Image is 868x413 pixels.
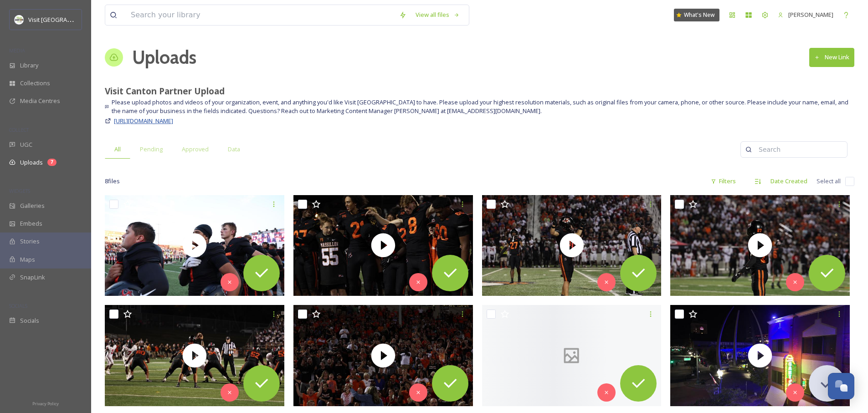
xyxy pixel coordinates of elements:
[773,6,838,24] a: [PERSON_NAME]
[15,15,24,24] img: download.jpeg
[32,401,59,407] span: Privacy Policy
[293,195,473,296] img: thumbnail
[788,10,833,19] span: [PERSON_NAME]
[670,305,850,406] img: thumbnail
[809,48,854,67] button: New Link
[20,219,42,228] span: Embeds
[9,126,29,133] span: COLLECT
[132,44,196,71] a: Uploads
[9,302,27,309] span: SOCIALS
[20,97,60,105] span: Media Centres
[817,177,841,186] span: Select all
[20,79,50,88] span: Collections
[20,237,40,246] span: Stories
[670,195,850,296] img: thumbnail
[20,61,38,70] span: Library
[293,305,473,406] img: thumbnail
[140,145,163,154] span: Pending
[754,140,842,159] input: Search
[706,172,740,190] div: Filters
[32,398,59,408] a: Privacy Policy
[114,117,173,125] span: [URL][DOMAIN_NAME]
[126,5,395,25] input: Search your library
[828,373,854,399] button: Open Chat
[20,316,39,325] span: Socials
[482,195,662,296] img: thumbnail
[105,195,284,296] img: thumbnail
[105,85,225,97] strong: Visit Canton Partner Upload
[766,172,812,190] div: Date Created
[105,305,284,406] img: thumbnail
[114,115,173,126] a: [URL][DOMAIN_NAME]
[228,145,240,154] span: Data
[9,47,25,54] span: MEDIA
[20,255,35,264] span: Maps
[20,273,45,282] span: SnapLink
[9,187,30,194] span: WIDGETS
[47,159,56,166] div: 7
[20,158,43,167] span: Uploads
[105,177,120,186] span: 8 file s
[674,9,719,21] a: What's New
[182,145,209,154] span: Approved
[114,145,121,154] span: All
[20,201,45,210] span: Galleries
[411,6,464,24] a: View all files
[112,98,854,115] span: Please upload photos and videos of your organization, event, and anything you'd like Visit [GEOGR...
[28,15,99,24] span: Visit [GEOGRAPHIC_DATA]
[20,140,32,149] span: UGC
